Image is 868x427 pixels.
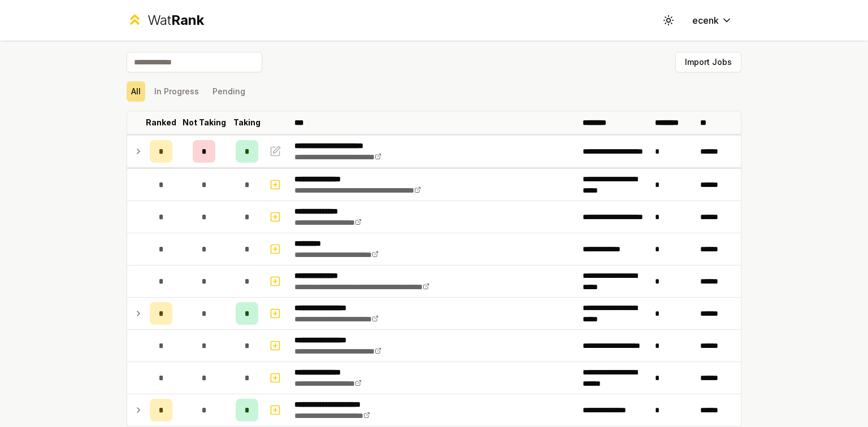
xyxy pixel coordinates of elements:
div: Wat [147,11,204,29]
a: WatRank [127,11,204,29]
p: Not Taking [183,117,226,128]
p: Taking [233,117,261,128]
span: Rank [171,12,204,28]
button: All [127,81,145,102]
button: In Progress [150,81,203,102]
button: Import Jobs [675,52,741,72]
button: Pending [208,81,250,102]
span: ecenk [692,14,719,27]
p: Ranked [146,117,176,128]
button: ecenk [683,10,741,30]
